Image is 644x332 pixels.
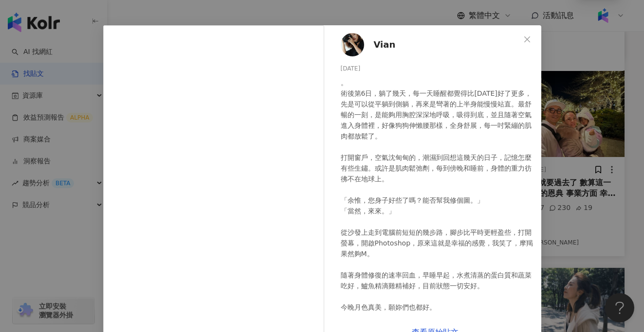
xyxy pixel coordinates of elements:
div: 。 術後第6日，躺了幾天，每一天睡醒都覺得比[DATE]好了更多，先是可以從平躺到側躺，再來是彎著的上半身能慢慢站直。最舒暢的一刻，是能夠用胸腔深深地呼吸，吸得到底，並且隨著空氣進入身體裡，好像... [341,77,534,323]
div: [DATE] [341,64,534,73]
span: Vian [374,38,396,52]
img: KOL Avatar [341,33,364,56]
a: KOL AvatarVian [341,33,520,56]
span: close [523,35,531,43]
button: Close [517,30,537,49]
